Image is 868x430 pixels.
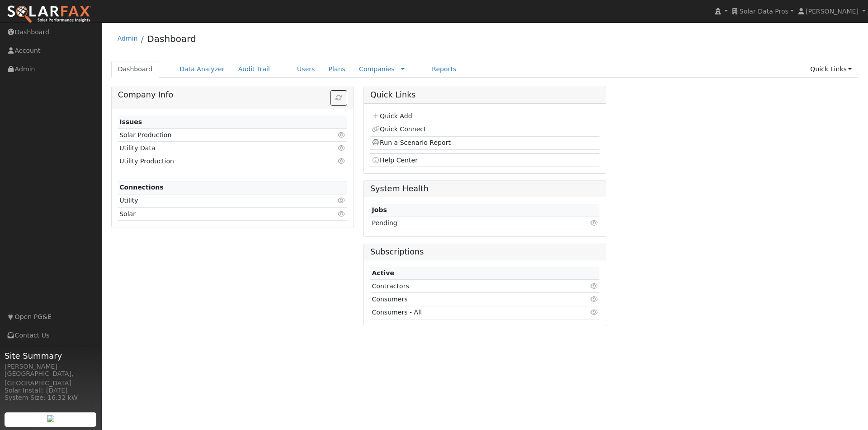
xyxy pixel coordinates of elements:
[173,61,231,78] a: Data Analyzer
[5,362,97,371] div: [PERSON_NAME]
[590,283,598,289] i: Click to view
[590,296,598,302] i: Click to view
[338,132,346,138] i: Click to view
[47,415,54,422] img: retrieve
[118,208,310,221] td: Solar
[372,125,426,133] a: Quick Connect
[359,65,395,73] a: Companies
[372,139,451,146] a: Run a Scenario Report
[370,217,535,230] td: Pending
[370,306,560,319] td: Consumers - All
[806,8,859,15] span: [PERSON_NAME]
[118,142,310,155] td: Utility Data
[425,61,463,78] a: Reports
[338,145,346,151] i: Click to view
[370,293,560,306] td: Consumers
[118,129,310,142] td: Solar Production
[372,157,418,164] a: Help Center
[7,5,92,24] img: SolarFax
[119,118,142,125] strong: Issues
[119,184,164,191] strong: Connections
[370,247,599,257] h5: Subscriptions
[290,61,322,78] a: Users
[590,309,598,315] i: Click to view
[372,269,394,277] strong: Active
[5,369,97,388] div: [GEOGRAPHIC_DATA], [GEOGRAPHIC_DATA]
[118,194,310,207] td: Utility
[370,280,560,293] td: Contractors
[147,33,196,44] a: Dashboard
[372,112,412,120] a: Quick Add
[338,211,346,217] i: Click to view
[338,158,346,164] i: Click to view
[372,206,387,213] strong: Jobs
[590,220,598,226] i: Click to view
[5,393,97,402] div: System Size: 16.32 kW
[118,90,347,100] h5: Company Info
[740,8,788,15] span: Solar Data Pros
[5,386,97,395] div: Solar Install: [DATE]
[111,61,160,78] a: Dashboard
[370,184,599,194] h5: System Health
[338,197,346,203] i: Click to view
[5,350,97,362] span: Site Summary
[322,61,352,78] a: Plans
[803,61,859,78] a: Quick Links
[370,90,599,100] h5: Quick Links
[118,155,310,168] td: Utility Production
[118,35,138,42] a: Admin
[231,61,277,78] a: Audit Trail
